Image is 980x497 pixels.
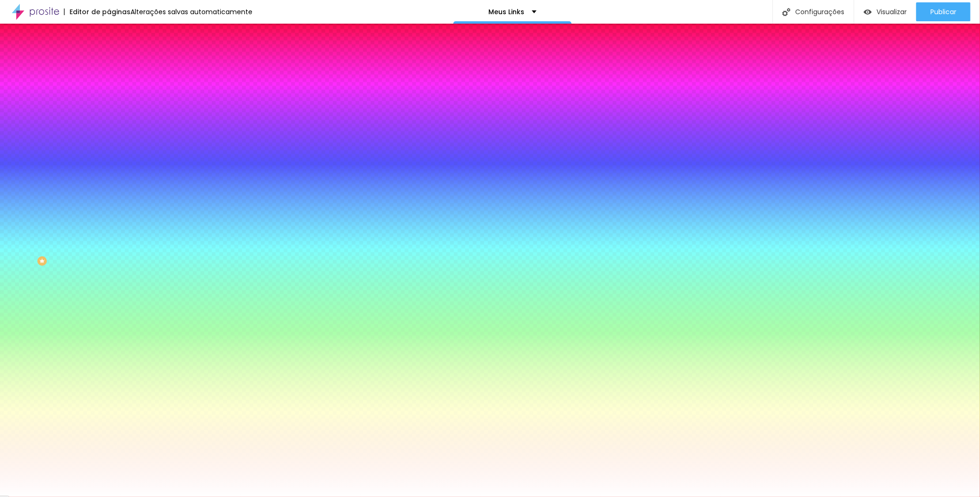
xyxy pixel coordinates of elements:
[916,2,971,21] button: Publicar
[930,8,956,16] span: Publicar
[782,8,790,16] img: Icone
[489,9,525,15] p: Meus Links
[64,9,130,15] div: Editor de páginas
[130,9,252,15] div: Alterações salvas automaticamente
[854,2,916,21] button: Visualizar
[876,8,907,16] span: Visualizar
[864,8,872,16] img: view-1.svg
